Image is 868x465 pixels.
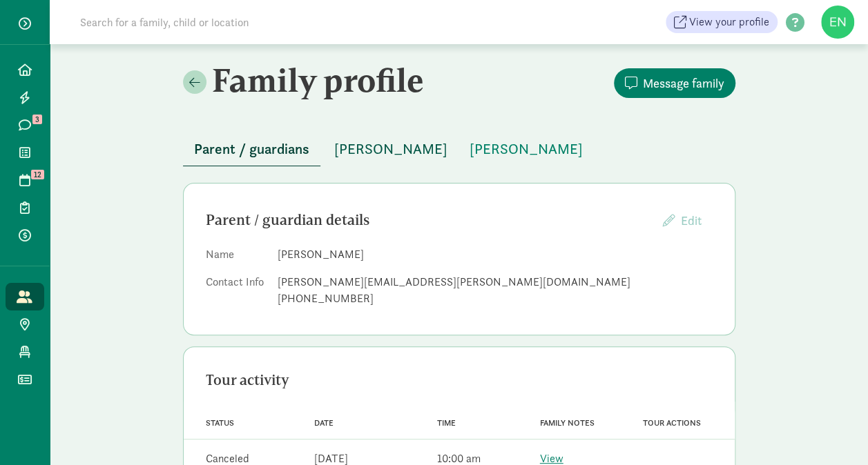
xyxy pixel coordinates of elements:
span: View your profile [689,14,769,30]
span: Message family [643,74,724,92]
dt: Contact Info [206,274,267,313]
a: Parent / guardians [183,141,320,157]
input: Search for a family, child or location [72,8,459,36]
dd: [PERSON_NAME] [278,246,713,263]
a: View your profile [666,11,778,33]
button: Edit [652,206,713,235]
span: 3 [32,115,42,124]
span: [PERSON_NAME] [470,138,583,160]
span: Status [206,418,234,428]
div: [PHONE_NUMBER] [278,290,713,307]
button: Message family [614,68,735,98]
span: [PERSON_NAME] [334,138,447,160]
button: [PERSON_NAME] [323,132,459,166]
span: Parent / guardians [194,138,309,160]
span: Date [314,418,333,428]
button: Parent / guardians [183,132,320,166]
a: [PERSON_NAME] [459,141,594,157]
span: Tour actions [643,418,701,428]
button: [PERSON_NAME] [459,132,594,166]
span: 12 [31,170,44,179]
dt: Name [206,246,267,268]
a: 12 [6,166,44,194]
div: Parent / guardian details [206,209,652,231]
span: Edit [681,212,702,228]
span: Time [437,418,456,428]
div: [PERSON_NAME][EMAIL_ADDRESS][PERSON_NAME][DOMAIN_NAME] [278,274,713,290]
a: [PERSON_NAME] [323,141,459,157]
div: Tour activity [206,369,713,391]
span: Family notes [540,418,595,428]
h2: Family profile [183,61,456,99]
iframe: Chat Widget [799,399,868,465]
a: 3 [6,111,44,139]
